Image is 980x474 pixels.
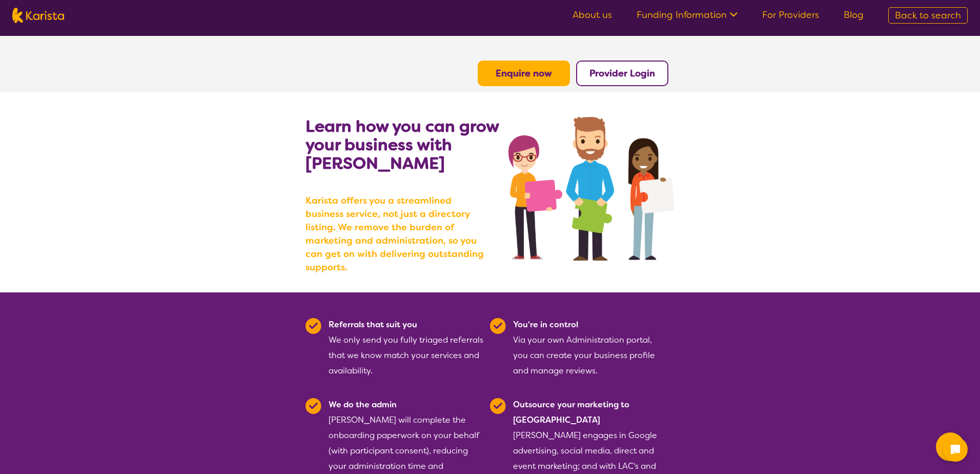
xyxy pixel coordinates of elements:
[513,399,629,425] b: Outsource your marketing to [GEOGRAPHIC_DATA]
[12,8,64,23] img: Karista logo
[936,432,965,461] button: Channel Menu
[762,9,819,21] a: For Providers
[895,9,961,22] span: Back to search
[305,398,321,414] img: Tick
[888,7,968,24] a: Back to search
[490,318,506,334] img: Tick
[329,399,397,410] b: We do the admin
[589,67,655,80] a: Provider Login
[329,319,417,330] b: Referrals that suit you
[513,319,578,330] b: You're in control
[478,61,570,86] button: Enquire now
[496,67,552,80] a: Enquire now
[305,318,321,334] img: Tick
[329,317,484,379] div: We only send you fully triaged referrals that we know match your services and availability.
[576,61,668,86] button: Provider Login
[513,317,668,379] div: Via your own Administration portal, you can create your business profile and manage reviews.
[637,9,738,21] a: Funding Information
[508,117,675,261] img: grow your business with Karista
[844,9,864,21] a: Blog
[305,115,499,174] b: Learn how you can grow your business with [PERSON_NAME]
[573,9,612,21] a: About us
[305,194,490,274] b: Karista offers you a streamlined business service, not just a directory listing. We remove the bu...
[490,398,506,414] img: Tick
